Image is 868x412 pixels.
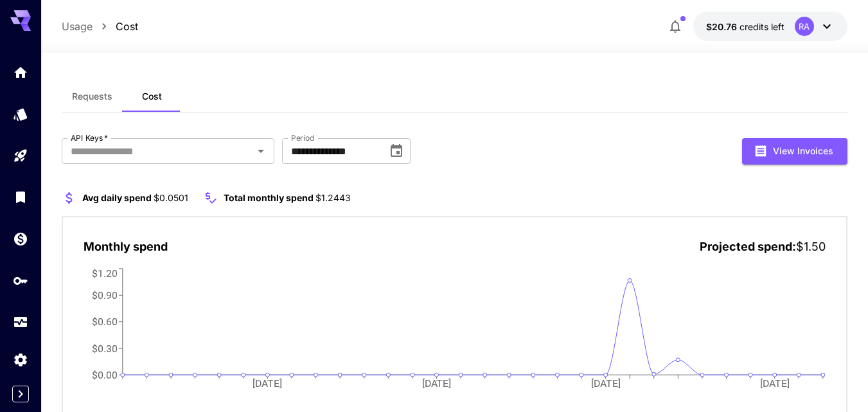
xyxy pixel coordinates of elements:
tspan: [DATE] [761,377,791,390]
nav: breadcrumb [62,19,138,34]
tspan: [DATE] [423,377,452,390]
button: Open [252,142,270,160]
div: Models [13,106,28,122]
span: $20.76 [706,21,740,32]
tspan: [DATE] [253,377,283,390]
div: $20.7595 [706,20,784,33]
div: RA [795,17,814,36]
div: Usage [13,314,28,330]
a: View Invoices [742,144,847,156]
span: Requests [72,91,112,102]
span: Cost [142,91,162,102]
tspan: [DATE] [592,377,622,390]
div: Playground [13,148,28,164]
button: $20.7595RA [693,12,847,41]
div: Wallet [13,231,28,247]
span: Projected spend: [700,240,796,253]
div: Library [13,189,28,205]
button: Expand sidebar [12,386,29,402]
label: API Keys [71,132,108,143]
tspan: $0.90 [92,289,118,301]
tspan: $0.30 [92,342,118,354]
a: Cost [116,19,138,34]
button: Choose date, selected date is Sep 1, 2025 [384,138,409,164]
span: $0.0501 [154,192,188,203]
span: Total monthly spend [224,192,314,203]
tspan: $1.20 [92,267,118,279]
span: credits left [740,21,784,32]
button: View Invoices [742,138,847,165]
div: Home [13,64,28,80]
p: Monthly spend [84,238,168,255]
span: $1.2443 [315,192,351,203]
tspan: $0.60 [92,316,118,328]
span: $1.50 [796,240,826,253]
div: Settings [13,352,28,368]
tspan: $0.00 [92,369,118,381]
span: Avg daily spend [82,192,152,203]
div: API Keys [13,273,28,289]
a: Usage [62,19,93,34]
label: Period [291,132,315,143]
